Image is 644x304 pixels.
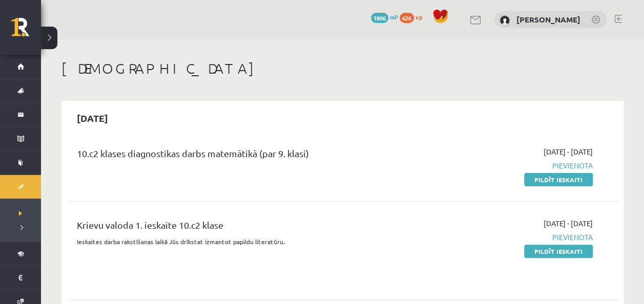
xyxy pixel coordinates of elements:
[431,232,593,243] span: Pievienota
[431,160,593,171] span: Pievienota
[371,13,398,21] a: 1806 mP
[500,15,510,26] img: Margarita Petruse
[400,13,427,21] a: 626 xp
[544,218,593,229] span: [DATE] - [DATE]
[524,173,593,186] a: Pildīt ieskaiti
[390,13,398,21] span: mP
[77,218,416,237] div: Krievu valoda 1. ieskaite 10.c2 klase
[416,13,422,21] span: xp
[61,60,624,77] h1: [DEMOGRAPHIC_DATA]
[371,13,388,23] span: 1806
[524,245,593,258] a: Pildīt ieskaiti
[516,14,580,25] a: [PERSON_NAME]
[544,146,593,157] span: [DATE] - [DATE]
[67,106,118,130] h2: [DATE]
[77,146,416,165] div: 10.c2 klases diagnostikas darbs matemātikā (par 9. klasi)
[11,18,41,44] a: Rīgas 1. Tālmācības vidusskola
[400,13,414,23] span: 626
[77,237,416,246] p: Ieskaites darba rakstīšanas laikā Jūs drīkstat izmantot papildu literatūru.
